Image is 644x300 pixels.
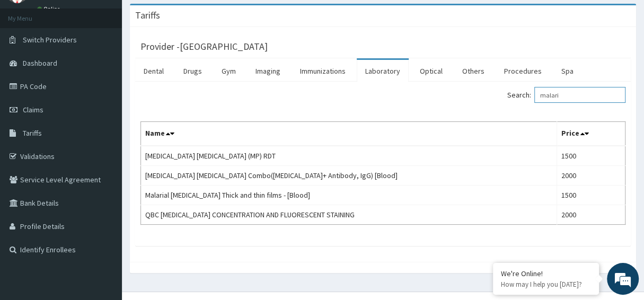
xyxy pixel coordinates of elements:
[501,269,591,278] div: We're Online!
[292,60,354,82] a: Immunizations
[557,146,625,166] td: 1500
[140,42,268,51] h3: Provider - [GEOGRAPHIC_DATA]
[23,58,57,68] span: Dashboard
[174,5,199,31] div: Minimize live chat window
[20,53,43,80] img: d_794563401_company_1708531726252_794563401
[141,205,557,225] td: QBC [MEDICAL_DATA] CONCENTRATION AND FLUORESCENT STAINING
[135,11,160,20] h3: Tariffs
[23,35,77,45] span: Switch Providers
[141,122,557,146] th: Name
[135,60,172,82] a: Dental
[454,60,493,82] a: Others
[37,5,63,13] a: Online
[61,85,146,192] span: We're online!
[5,193,202,230] textarea: Type your message and hit 'Enter'
[247,60,289,82] a: Imaging
[496,60,550,82] a: Procedures
[557,166,625,186] td: 2000
[557,186,625,205] td: 1500
[23,105,43,114] span: Claims
[411,60,451,82] a: Optical
[557,122,625,146] th: Price
[213,60,244,82] a: Gym
[534,87,625,103] input: Search:
[55,59,178,73] div: Chat with us now
[141,166,557,186] td: [MEDICAL_DATA] [MEDICAL_DATA] Combo([MEDICAL_DATA]+ Antibody, IgG) [Blood]
[507,87,625,103] label: Search:
[175,60,210,82] a: Drugs
[141,186,557,205] td: Malarial [MEDICAL_DATA] Thick and thin films - [Blood]
[23,128,42,138] span: Tariffs
[557,205,625,225] td: 2000
[141,146,557,166] td: [MEDICAL_DATA] [MEDICAL_DATA] (MP) RDT
[501,280,591,289] p: How may I help you today?
[553,60,582,82] a: Spa
[357,60,409,82] a: Laboratory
